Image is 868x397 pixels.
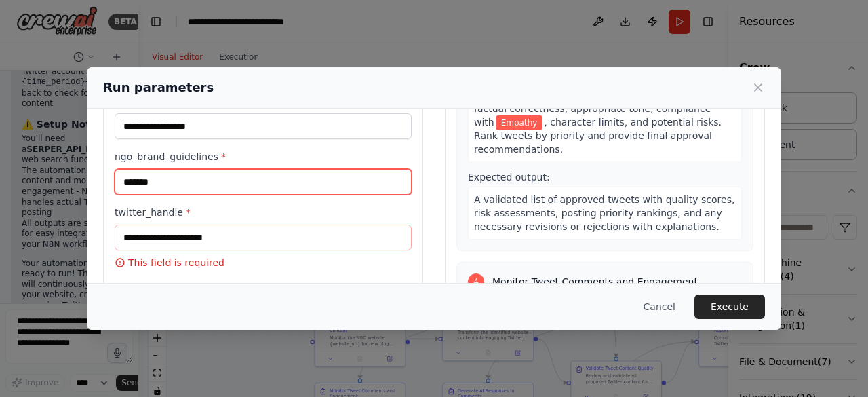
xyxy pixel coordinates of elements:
[492,275,698,288] span: Monitor Tweet Comments and Engagement
[115,206,412,219] label: twitter_handle
[115,150,412,164] label: ngo_brand_guidelines
[633,295,686,319] button: Cancel
[496,115,543,130] span: Variable: ngo_brand_guidelines
[103,78,214,97] h2: Run parameters
[468,172,550,183] span: Expected output:
[115,256,412,269] p: This field is required
[694,295,765,319] button: Execute
[115,280,412,294] label: time_period
[468,273,484,290] div: 4
[474,117,722,155] span: , character limits, and potential risks. Rank tweets by priority and provide final approval recom...
[474,194,734,232] span: A validated list of approved tweets with quality scores, risk assessments, posting priority ranki...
